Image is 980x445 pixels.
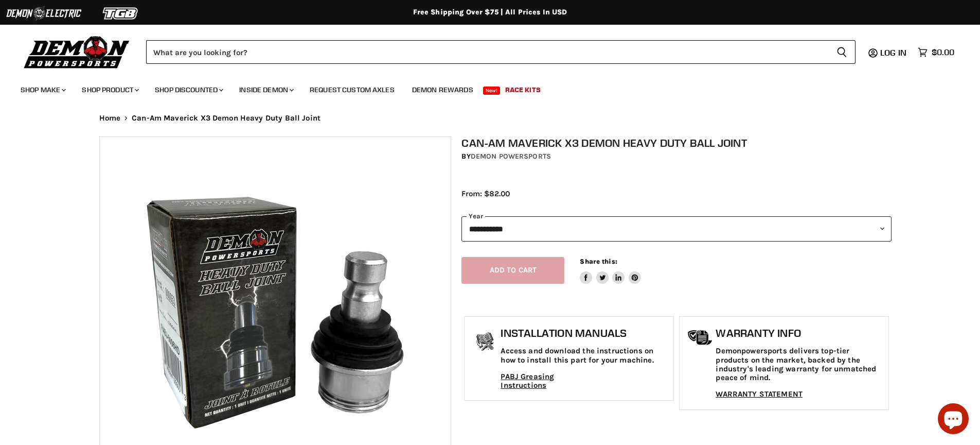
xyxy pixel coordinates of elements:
img: TGB Logo 2 [82,4,159,23]
a: $0.00 [913,45,959,60]
img: Demon Powersports [21,33,133,70]
img: install_manual-icon.png [472,330,498,355]
a: Demon Powersports [471,152,551,161]
span: Log in [880,47,906,58]
inbox-online-store-chat: Shopify online store chat [935,403,972,437]
ul: Main menu [13,75,952,100]
a: Shop Discounted [147,79,229,100]
form: Product [146,40,856,64]
p: Access and download the instructions on how to install this part for your machine. [501,347,668,365]
nav: Breadcrumbs [79,114,902,123]
img: Demon Electric Logo 2 [5,4,82,23]
a: Log in [876,48,913,57]
h1: Can-Am Maverick X3 Demon Heavy Duty Ball Joint [461,136,892,149]
h1: Installation Manuals [501,327,668,339]
button: Search [828,40,856,64]
span: $0.00 [932,47,954,57]
span: From: $82.00 [461,189,510,198]
h1: Warranty Info [716,327,883,339]
div: by [461,151,892,162]
a: WARRANTY STATEMENT [716,389,803,399]
a: Demon Rewards [404,79,481,100]
a: PABJ Greasing Instructions [501,372,584,390]
span: New! [483,87,501,95]
span: Share this: [580,258,617,265]
p: Demonpowersports delivers top-tier products on the market, backed by the industry's leading warra... [716,347,883,382]
a: Shop Make [13,79,72,100]
a: Race Kits [497,79,548,100]
span: Can-Am Maverick X3 Demon Heavy Duty Ball Joint [132,114,320,123]
input: Search [146,40,828,64]
aside: Share this: [580,257,641,284]
select: year [461,216,892,242]
a: Inside Demon [231,79,300,100]
div: Free Shipping Over $75 | All Prices In USD [79,8,902,17]
a: Home [99,114,121,123]
a: Shop Product [74,79,145,100]
a: Request Custom Axles [302,79,402,100]
img: warranty-icon.png [687,330,713,346]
